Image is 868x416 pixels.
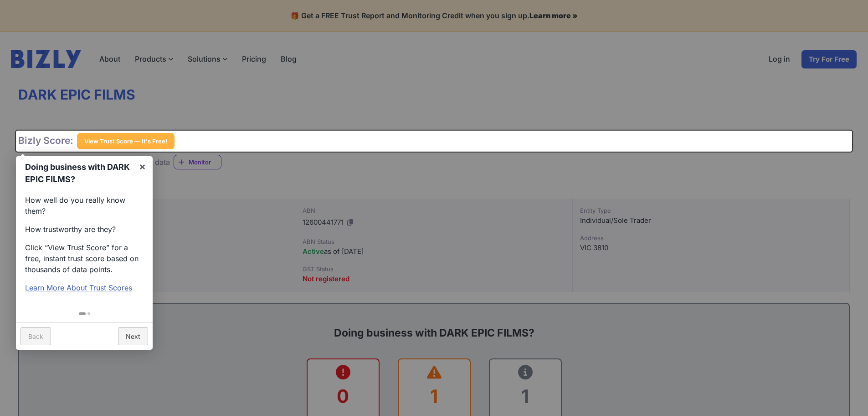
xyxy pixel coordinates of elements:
a: × [132,156,153,177]
p: How trustworthy are they? [25,224,144,235]
a: Back [21,327,51,345]
a: Learn More About Trust Scores [25,283,132,292]
a: Next [118,327,148,345]
p: Click “View Trust Score” for a free, instant trust score based on thousands of data points. [25,242,144,275]
p: How well do you really know them? [25,195,144,216]
h1: Doing business with DARK EPIC FILMS? [25,161,132,185]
